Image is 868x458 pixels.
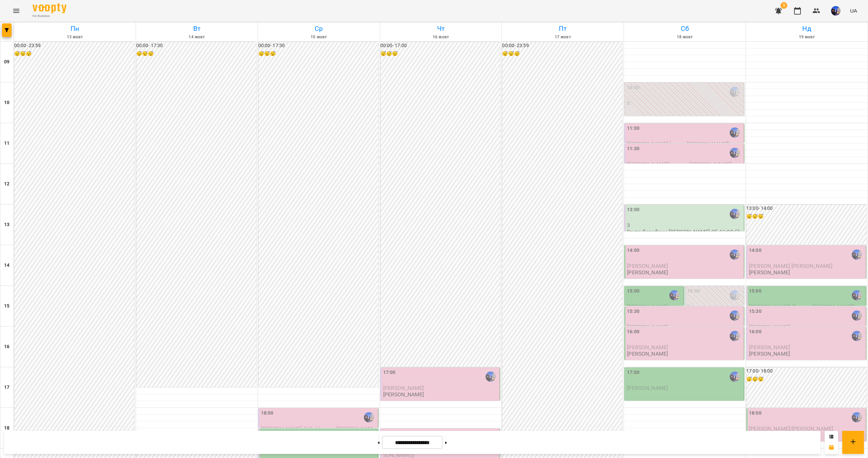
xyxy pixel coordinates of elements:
p: 3 [627,222,743,228]
label: 11:00 [627,125,639,132]
label: 15:00 [749,287,762,295]
p: Група барабани [PERSON_NAME] СБ 16:00 (7-12 років) [627,229,743,241]
label: 15:30 [749,308,762,315]
span: 5 [781,2,787,9]
label: 17:00 [383,369,396,376]
img: Єгор [730,290,740,300]
label: 14:00 [627,247,639,254]
label: 18:00 [749,410,762,417]
h6: 15 жовт [259,34,379,40]
span: [PERSON_NAME] [627,303,668,310]
label: 10:00 [627,84,639,92]
img: Єгор [852,412,862,422]
h6: Чт [381,23,501,34]
h6: 13:00 - 14:00 [746,205,866,212]
span: [PERSON_NAME] [749,324,790,330]
label: 16:00 [749,328,762,336]
h6: 00:00 - 23:59 [14,42,134,49]
label: 11:30 [627,145,639,153]
label: 15:00 [627,287,639,295]
h6: 00:00 - 17:30 [258,42,378,49]
h6: 00:00 - 17:00 [380,42,500,49]
h6: Ср [259,23,379,34]
p: [PERSON_NAME] [627,351,668,357]
h6: 00:00 - 17:30 [136,42,256,49]
img: Voopty Logo [33,3,66,13]
h6: Сб [625,23,745,34]
h6: 17:00 - 18:00 [746,367,866,375]
h6: 15 [4,302,9,310]
h6: 13 жовт [15,34,135,40]
h6: 00:00 - 23:59 [502,42,622,49]
img: Єгор [730,331,740,341]
span: [PERSON_NAME] (мама [PERSON_NAME]) [627,141,730,147]
h6: 😴😴😴 [746,213,866,220]
img: Єгор [852,311,862,321]
h6: 09 [4,58,9,66]
h6: 13 [4,221,9,228]
h6: 😴😴😴 [258,50,378,58]
label: 16:00 [627,328,639,336]
h6: 18 [4,424,9,432]
img: Єгор [852,290,862,300]
h6: 😴😴😴 [14,50,134,58]
button: Menu [8,3,24,19]
p: [PERSON_NAME] [627,270,668,275]
h6: 18 жовт [625,34,745,40]
h6: 16 [4,343,9,351]
label: 18:00 [261,410,274,417]
img: Єгор [730,311,740,321]
h6: 😴😴😴 [746,376,866,383]
h6: 10 [4,99,9,106]
h6: 😴😴😴 [136,50,256,58]
p: [PERSON_NAME] [383,392,424,397]
h6: 😴😴😴 [380,50,500,58]
span: [PERSON_NAME] [627,263,668,269]
span: [PERSON_NAME] (4,3р) (мама [PERSON_NAME]) [261,425,373,438]
h6: Пн [15,23,135,34]
span: [PERSON_NAME] [749,344,790,351]
img: Єгор [852,331,862,341]
h6: 14 жовт [137,34,257,40]
span: [PERSON_NAME] [627,324,668,330]
span: [PERSON_NAME] [383,385,424,391]
span: [PERSON_NAME]/[PERSON_NAME] [749,425,833,432]
img: Єгор [730,372,740,382]
img: Єгор [730,148,740,158]
span: [PERSON_NAME] [627,344,668,351]
label: 17:00 [627,369,639,376]
h6: 17 жовт [503,34,623,40]
span: [PERSON_NAME] [627,385,668,391]
span: [PERSON_NAME](донька [PERSON_NAME]) [627,161,732,167]
h6: 19 жовт [747,34,867,40]
h6: Вт [137,23,257,34]
label: 15:30 [627,308,639,315]
img: Єгор [852,250,862,260]
h6: 😴😴😴 [502,50,622,58]
span: [PERSON_NAME] (батько [PERSON_NAME]) [749,303,855,310]
p: 0 [687,304,743,310]
h6: 12 [4,180,9,188]
h6: 11 [4,140,9,147]
h6: 16 жовт [381,34,501,40]
span: For Business [33,14,66,18]
img: Єгор [669,290,679,300]
h6: Пт [503,23,623,34]
img: Єгор [364,412,374,422]
img: 697e48797de441964643b5c5372ef29d.jpg [831,6,841,16]
label: 14:00 [749,247,762,254]
img: Єгор [730,127,740,138]
img: Єгор [730,209,740,219]
p: [PERSON_NAME] [749,351,790,357]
